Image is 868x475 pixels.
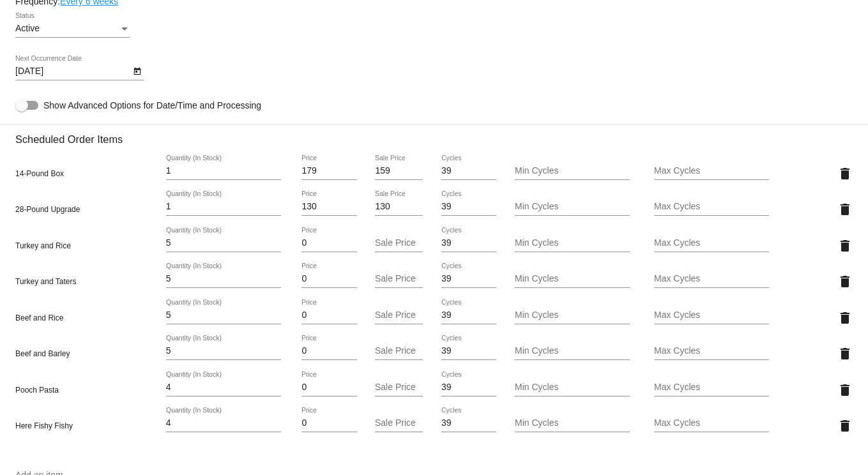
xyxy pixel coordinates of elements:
input: Max Cycles [654,418,769,428]
mat-icon: delete [837,202,853,217]
input: Price [301,166,356,176]
input: Max Cycles [654,166,769,176]
span: Pooch Pasta [15,386,59,395]
mat-icon: delete [837,166,853,181]
input: Quantity (In Stock) [166,166,281,176]
input: Sale Price [375,310,423,320]
input: Sale Price [375,166,423,176]
mat-icon: delete [837,310,853,326]
span: 28-Pound Upgrade [15,205,80,214]
input: Sale Price [375,382,423,393]
input: Min Cycles [515,238,630,248]
span: Beef and Barley [15,349,70,358]
input: Price [301,418,356,428]
input: Price [301,346,356,356]
input: Max Cycles [654,382,769,393]
input: Max Cycles [654,310,769,320]
input: Sale Price [375,238,423,248]
input: Next Occurrence Date [15,66,130,77]
input: Cycles [441,418,496,428]
input: Quantity (In Stock) [166,310,281,320]
input: Min Cycles [515,202,630,212]
input: Quantity (In Stock) [166,382,281,393]
input: Max Cycles [654,202,769,212]
span: Here Fishy Fishy [15,421,73,430]
input: Sale Price [375,274,423,284]
input: Min Cycles [515,382,630,393]
mat-icon: delete [837,418,853,434]
span: Beef and Rice [15,313,63,322]
input: Max Cycles [654,274,769,284]
h3: Scheduled Order Items [15,124,853,146]
button: Open calendar [130,64,144,77]
input: Cycles [441,274,496,284]
span: Turkey and Taters [15,277,76,286]
input: Cycles [441,238,496,248]
input: Min Cycles [515,346,630,356]
mat-icon: delete [837,346,853,361]
input: Sale Price [375,202,423,212]
input: Quantity (In Stock) [166,238,281,248]
mat-select: Status [15,24,130,34]
input: Min Cycles [515,274,630,284]
span: Turkey and Rice [15,241,71,250]
input: Sale Price [375,418,423,428]
input: Sale Price [375,346,423,356]
input: Min Cycles [515,310,630,320]
input: Quantity (In Stock) [166,274,281,284]
input: Max Cycles [654,346,769,356]
mat-icon: delete [837,238,853,253]
input: Cycles [441,346,496,356]
input: Price [301,202,356,212]
mat-icon: delete [837,274,853,289]
input: Price [301,382,356,393]
input: Min Cycles [515,166,630,176]
span: 14-Pound Box [15,169,64,178]
input: Min Cycles [515,418,630,428]
input: Cycles [441,166,496,176]
input: Cycles [441,310,496,320]
input: Cycles [441,382,496,393]
span: Active [15,23,40,33]
input: Price [301,310,356,320]
input: Quantity (In Stock) [166,346,281,356]
input: Quantity (In Stock) [166,418,281,428]
span: Show Advanced Options for Date/Time and Processing [43,99,261,112]
input: Cycles [441,202,496,212]
input: Max Cycles [654,238,769,248]
mat-icon: delete [837,382,853,398]
input: Price [301,274,356,284]
input: Quantity (In Stock) [166,202,281,212]
input: Price [301,238,356,248]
